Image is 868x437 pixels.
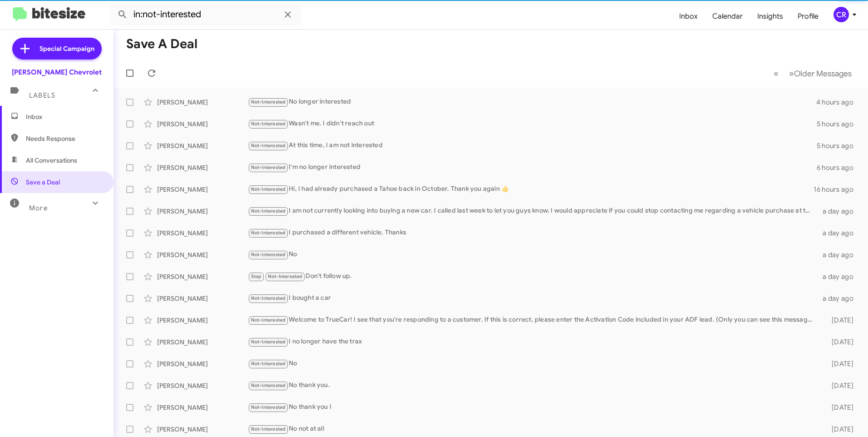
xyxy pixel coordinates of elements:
span: Not-Interested [251,186,286,192]
div: No [248,358,817,369]
span: Not-Interested [251,382,286,388]
div: a day ago [817,272,861,281]
div: [PERSON_NAME] [157,98,248,107]
span: Not-Interested [251,252,286,258]
div: [DATE] [817,425,861,434]
span: Special Campaign [39,44,94,53]
div: [PERSON_NAME] [157,119,248,129]
nav: Page navigation example [769,64,857,83]
span: Not-Interested [251,404,286,410]
div: 6 hours ago [817,163,861,172]
div: No longer interested [248,97,816,107]
div: [PERSON_NAME] [157,359,248,368]
div: 5 hours ago [817,119,861,129]
a: Profile [790,3,826,30]
div: [PERSON_NAME] [157,272,248,281]
span: Older Messages [794,69,852,79]
a: Calendar [705,3,750,30]
div: No thank you I [248,402,817,412]
a: Inbox [672,3,705,30]
div: Welcome to TrueCar! I see that you're responding to a customer. If this is correct, please enter ... [248,315,817,325]
span: Labels [29,91,55,99]
span: Inbox [26,112,103,121]
div: [PERSON_NAME] [157,425,248,434]
a: Special Campaign [12,38,102,60]
div: [PERSON_NAME] [157,316,248,325]
div: I no longer have the trax [248,337,817,347]
span: Not-Interested [251,426,286,432]
span: Not-Interested [251,317,286,323]
span: Not-Interested [251,361,286,367]
div: I am not currently looking into buying a new car. I called last week to let you guys know. I woul... [248,206,817,216]
div: I purchased a different vehicle. Thanks [248,228,817,238]
button: Previous [768,64,784,83]
div: a day ago [817,294,861,303]
input: Search [110,4,301,25]
a: Insights [750,3,790,30]
button: CR [826,7,858,22]
span: Needs Response [26,134,103,143]
div: [DATE] [817,338,861,347]
div: [PERSON_NAME] [157,228,248,238]
div: 4 hours ago [816,98,861,107]
div: [PERSON_NAME] [157,163,248,172]
div: I bought a car [248,293,817,303]
span: Not-Interested [251,295,286,301]
span: « [774,68,779,79]
span: Stop [251,273,262,279]
div: CR [833,7,849,22]
div: Wasn't me. I didn't reach out [248,119,817,129]
span: More [29,204,48,212]
div: [PERSON_NAME] [157,207,248,216]
span: Not-Interested [251,143,286,149]
div: [DATE] [817,403,861,412]
div: [PERSON_NAME] Chevrolet [12,68,102,77]
span: Not-Interested [251,230,286,236]
span: » [789,68,794,79]
span: Not-Interested [251,339,286,345]
div: 5 hours ago [817,141,861,150]
span: Not-Interested [251,121,286,127]
div: 16 hours ago [814,185,861,194]
div: a day ago [817,228,861,238]
span: Not-Interested [251,164,286,170]
span: Save a Deal [26,178,60,187]
div: [PERSON_NAME] [157,294,248,303]
div: [PERSON_NAME] [157,403,248,412]
div: [PERSON_NAME] [157,250,248,259]
div: I'm no longer interested [248,162,817,173]
div: Don't follow up. [248,271,817,282]
span: Not-Interested [268,273,303,279]
h1: Save a Deal [126,37,197,51]
div: No [248,249,817,260]
span: All Conversations [26,156,77,165]
div: [PERSON_NAME] [157,141,248,150]
button: Next [784,64,857,83]
div: [PERSON_NAME] [157,381,248,390]
div: a day ago [817,250,861,259]
div: a day ago [817,207,861,216]
div: No thank you. [248,380,817,391]
div: [PERSON_NAME] [157,185,248,194]
div: No not at all [248,424,817,434]
span: Not-Interested [251,208,286,214]
span: Not-Interested [251,99,286,105]
div: [PERSON_NAME] [157,338,248,347]
div: [DATE] [817,359,861,368]
div: Hi, I had already purchased a Tahoe back in October. Thank you again 👍 [248,184,814,194]
div: [DATE] [817,381,861,390]
div: [DATE] [817,316,861,325]
div: At this time, I am not interested [248,140,817,151]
